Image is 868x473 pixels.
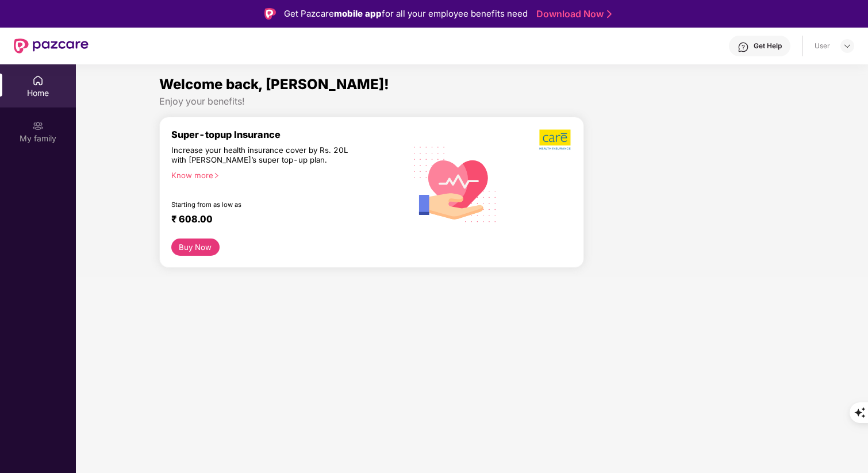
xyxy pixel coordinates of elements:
img: svg+xml;base64,PHN2ZyB4bWxucz0iaHR0cDovL3d3dy53My5vcmcvMjAwMC9zdmciIHhtbG5zOnhsaW5rPSJodHRwOi8vd3... [405,133,505,234]
div: User [815,41,830,51]
div: Know more [171,171,398,179]
div: ₹ 608.00 [171,213,394,227]
span: right [213,172,220,179]
a: Download Now [536,8,608,20]
img: b5dec4f62d2307b9de63beb79f102df3.png [539,129,572,151]
div: Starting from as low as [171,201,356,209]
div: Get Help [754,41,782,51]
div: Super-topup Insurance [171,129,405,140]
div: Get Pazcare for all your employee benefits need [284,7,528,21]
img: svg+xml;base64,PHN2ZyBpZD0iRHJvcGRvd24tMzJ4MzIiIHhtbG5zPSJodHRwOi8vd3d3LnczLm9yZy8yMDAwL3N2ZyIgd2... [843,41,852,51]
span: Welcome back, [PERSON_NAME]! [159,76,389,93]
img: svg+xml;base64,PHN2ZyBpZD0iSGVscC0zMngzMiIgeG1sbnM9Imh0dHA6Ly93d3cudzMub3JnLzIwMDAvc3ZnIiB3aWR0aD... [738,41,749,53]
strong: mobile app [334,8,382,19]
img: Stroke [607,8,612,20]
img: svg+xml;base64,PHN2ZyBpZD0iSG9tZSIgeG1sbnM9Imh0dHA6Ly93d3cudzMub3JnLzIwMDAvc3ZnIiB3aWR0aD0iMjAiIG... [32,75,44,86]
img: Logo [264,8,276,20]
button: Buy Now [171,239,220,256]
img: svg+xml;base64,PHN2ZyB3aWR0aD0iMjAiIGhlaWdodD0iMjAiIHZpZXdCb3g9IjAgMCAyMCAyMCIgZmlsbD0ibm9uZSIgeG... [32,120,44,132]
img: New Pazcare Logo [14,39,89,53]
div: Increase your health insurance cover by Rs. 20L with [PERSON_NAME]’s super top-up plan. [171,145,355,166]
div: Enjoy your benefits! [159,95,785,107]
